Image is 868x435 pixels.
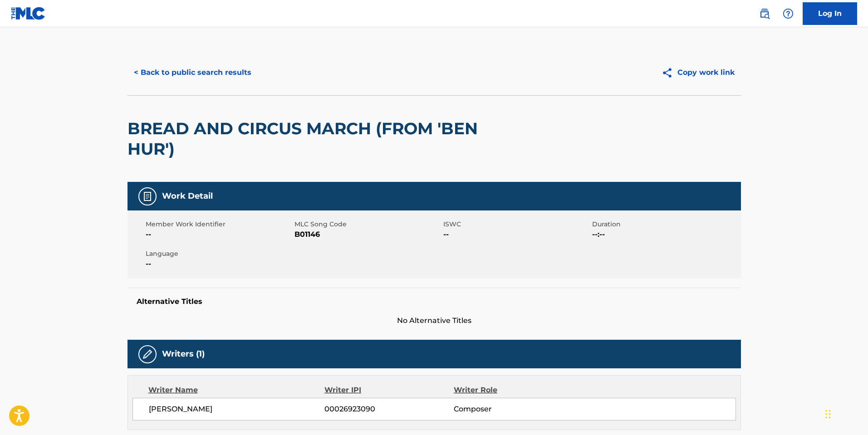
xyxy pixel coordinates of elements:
div: Writer Role [454,385,571,396]
h2: BREAD AND CIRCUS MARCH (FROM 'BEN HUR') [128,118,495,159]
div: Drag [825,401,831,428]
img: MLC Logo [11,7,46,20]
span: -- [146,229,292,240]
span: --:-- [592,229,739,240]
span: [PERSON_NAME] [149,404,325,415]
span: 00026923090 [324,404,453,415]
h5: Work Detail [162,191,213,201]
span: ISWC [443,220,590,229]
div: Help [779,5,797,23]
h5: Alternative Titles [137,297,732,306]
span: No Alternative Titles [128,315,741,326]
img: search [759,8,770,19]
span: -- [443,229,590,240]
div: Writer IPI [324,385,454,396]
a: Public Search [755,5,774,23]
span: B01146 [294,229,441,240]
div: Writer Name [148,385,325,396]
span: Member Work Identifier [146,220,292,229]
h5: Writers (1) [162,349,205,359]
a: Log In [803,2,857,25]
span: MLC Song Code [294,220,441,229]
iframe: Chat Widget [823,391,868,435]
img: Copy work link [662,67,677,78]
span: Duration [592,220,739,229]
span: Language [146,249,292,259]
img: help [783,8,794,19]
img: Writers [142,349,153,360]
span: -- [146,259,292,269]
span: Composer [454,404,571,415]
img: Work Detail [142,191,153,202]
button: Copy work link [655,61,741,84]
button: < Back to public search results [128,61,258,84]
